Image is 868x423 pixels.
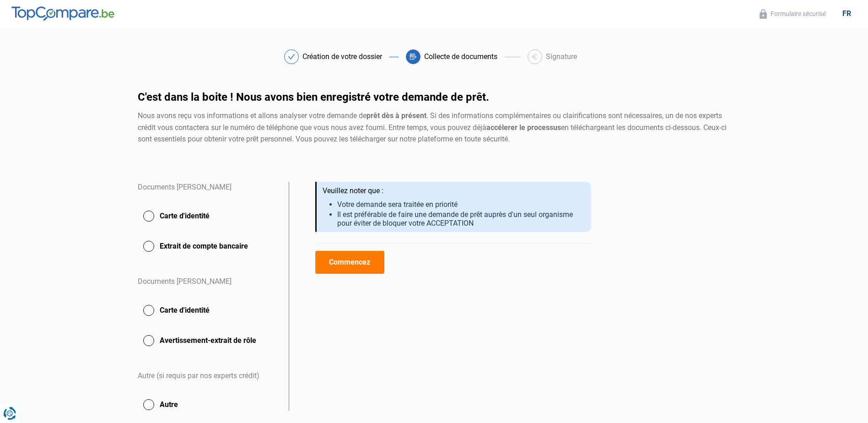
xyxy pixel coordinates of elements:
[323,186,584,195] div: Veuillez noter que :
[138,329,278,352] button: Avertissement-extrait de rôle
[138,205,278,228] button: Carte d'identité
[337,210,584,228] li: Il est préférable de faire une demande de prêt auprès d'un seul organisme pour éviter de bloquer ...
[367,111,426,120] strong: prêt dès à présent
[138,393,278,416] button: Autre
[138,182,278,205] div: Documents [PERSON_NAME]
[757,9,829,19] button: Formulaire sécurisé
[138,299,278,322] button: Carte d'identité
[315,251,384,274] button: Commencez
[138,265,278,299] div: Documents [PERSON_NAME]
[138,359,278,393] div: Autre (si requis par nos experts crédit)
[138,92,731,103] h1: C'est dans la boite ! Nous avons bien enregistré votre demande de prêt.
[138,110,731,145] div: Nous avons reçu vos informations et allons analyser votre demande de . Si des informations complé...
[837,9,857,18] div: fr
[337,200,584,209] li: Votre demande sera traitée en priorité
[486,123,561,132] strong: accélerer le processus
[302,53,382,60] div: Création de votre dossier
[424,53,497,60] div: Collecte de documents
[11,6,114,21] img: TopCompare.be
[138,235,278,258] button: Extrait de compte bancaire
[546,53,577,60] div: Signature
